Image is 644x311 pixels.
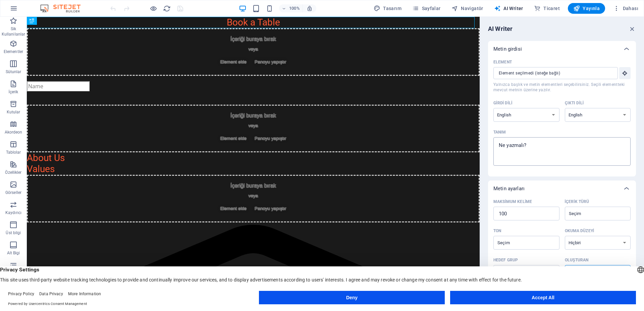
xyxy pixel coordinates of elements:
[493,100,512,106] p: Girdi dili
[6,230,21,236] p: Üst bilgi
[493,207,559,220] input: Maksimum kelime
[5,210,21,215] p: Kaydırıcı
[5,190,21,195] p: Görseller
[163,4,171,12] button: reload
[449,3,486,14] button: Navigatör
[374,5,401,12] span: Tasarım
[493,82,631,93] span: Yalnızca başlık ve metin elementleri seçebilirsiniz. Seçili elementteki mevcut metnin üzerine yaz...
[610,3,641,14] button: Dahası
[495,238,546,248] input: TonClear
[6,69,21,74] p: Sütunlar
[279,4,303,12] button: 100%
[410,3,443,14] button: Sayfalar
[493,67,613,79] input: ElementYalnızca başlık ve metin elementleri seçebilirsiniz. Seçili elementteki mevcut metnin üzer...
[493,108,559,122] select: Girdi dili
[493,228,501,234] p: Ton
[163,5,171,12] i: Sayfayı yeniden yükleyin
[567,209,618,218] input: İçerik türüClear
[534,5,560,12] span: Ticaret
[493,59,512,65] p: Element
[565,199,589,204] p: İçerik türü
[619,67,631,79] button: ElementYalnızca başlık ve metin elementleri seçebilirsiniz. Seçili elementteki mevcut metnin üzer...
[225,41,262,50] span: Panoyu yapıştır
[371,3,404,14] button: Tasarım
[225,187,262,197] span: Panoyu yapıştır
[191,41,222,50] span: Element ekle
[149,4,157,12] button: Ön izleme modundan çıkıp düzenlemeye devam etmek için buraya tıklayın
[565,100,584,106] p: Çıktı dili
[565,108,631,122] select: Çıktı dili
[493,199,532,204] p: Maksimum kelime
[613,5,638,12] span: Dahası
[494,5,523,12] span: AI Writer
[412,5,441,12] span: Sayfalar
[491,3,526,14] button: AI Writer
[488,41,636,57] div: Metin girdisi
[39,4,89,12] img: Editor Logo
[225,117,262,126] span: Panoyu yapıştır
[7,109,20,115] p: Kutular
[289,4,300,12] h6: 100%
[531,3,562,14] button: Ticaret
[493,129,506,135] p: Tanım
[4,49,23,54] p: Elementler
[488,197,636,290] div: Metin ayarları
[493,257,518,263] p: Hedef grup
[488,180,636,197] div: Metin ayarları
[371,3,404,14] div: Tasarım (Ctrl+Alt+Y)
[451,5,483,12] span: Navigatör
[565,228,594,234] p: Okuma düzeyi
[568,3,605,14] button: Yayınla
[191,187,222,197] span: Element ekle
[191,117,222,126] span: Element ekle
[493,185,525,192] p: Metin ayarları
[7,250,20,256] p: Alt Bigi
[6,150,21,155] p: Tablolar
[493,46,522,52] p: Metin girdisi
[488,57,636,176] div: Metin girdisi
[573,5,600,12] span: Yayınla
[8,89,18,95] p: İçerik
[488,25,513,33] h6: AI Writer
[497,141,627,162] textarea: Tanım
[5,129,22,135] p: Akordeon
[565,257,589,263] p: Oluşturan
[5,170,21,175] p: Özellikler
[565,236,631,250] select: Okuma düzeyi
